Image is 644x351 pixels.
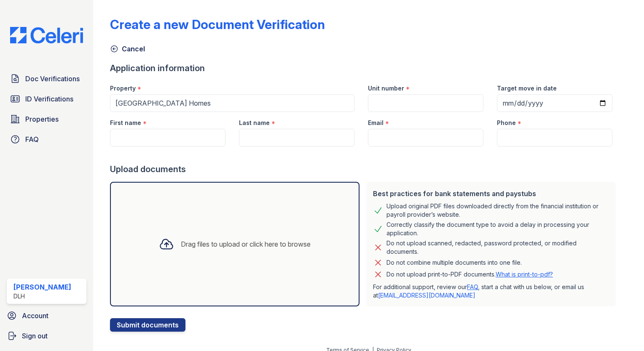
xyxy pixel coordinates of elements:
label: Last name [239,119,270,127]
div: Upload original PDF files downloaded directly from the financial institution or payroll provider’... [386,202,609,219]
span: FAQ [25,134,39,144]
p: Do not upload print-to-PDF documents. [386,270,553,279]
span: Sign out [22,331,48,341]
div: Create a new Document Verification [110,17,325,32]
div: Correctly classify the document type to avoid a delay in processing your application. [386,221,609,237]
p: For additional support, review our , start a chat with us below, or email us at [373,283,609,300]
span: Doc Verifications [25,74,80,84]
a: [EMAIL_ADDRESS][DOMAIN_NAME] [378,292,475,299]
a: Doc Verifications [7,70,86,87]
label: Phone [497,119,516,127]
label: Property [110,84,136,93]
a: Properties [7,111,86,128]
span: Account [22,311,48,321]
div: Best practices for bank statements and paystubs [373,189,609,199]
div: Upload documents [110,163,619,175]
button: Submit documents [110,318,185,332]
a: ID Verifications [7,90,86,107]
div: Drag files to upload or click here to browse [181,239,311,249]
div: DLH [13,292,71,300]
label: First name [110,119,141,127]
div: Do not combine multiple documents into one file. [386,258,522,268]
a: FAQ [467,283,478,290]
a: Sign out [3,327,90,344]
a: Account [3,307,90,324]
img: CE_Logo_Blue-a8612792a0a2168367f1c8372b55b34899dd931a85d93a1a3d3e32e68fde9ad4.png [3,27,90,43]
label: Unit number [368,84,404,93]
span: ID Verifications [25,94,73,104]
label: Target move in date [497,84,557,93]
a: FAQ [7,131,86,148]
span: Properties [25,114,59,124]
div: Do not upload scanned, redacted, password protected, or modified documents. [386,239,609,256]
a: What is print-to-pdf? [496,271,553,278]
label: Email [368,119,384,127]
div: [PERSON_NAME] [13,282,71,292]
div: Application information [110,62,619,74]
a: Cancel [110,44,145,54]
